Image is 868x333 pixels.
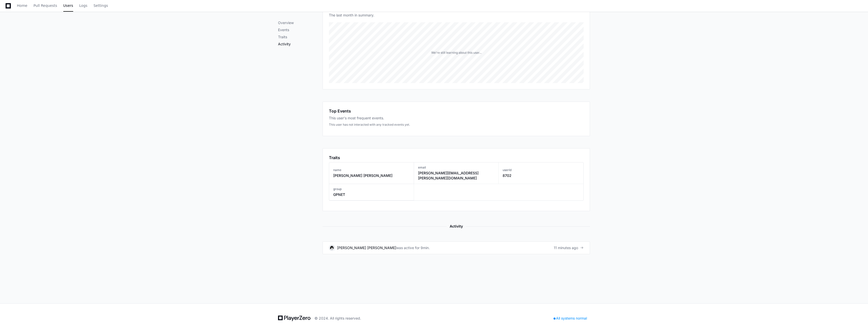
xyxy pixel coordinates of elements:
[418,165,495,170] h3: email
[333,168,392,172] h3: name
[79,4,87,7] span: Logs
[329,245,334,250] img: 15.svg
[278,27,323,32] p: Events
[329,116,584,121] div: This user's most frequent events.
[396,245,430,250] div: was active for 9min.
[329,13,374,18] p: The last month in summary.
[329,108,351,114] h1: Top Events
[503,173,511,178] h3: 8702
[418,171,495,181] h3: [PERSON_NAME][EMAIL_ADDRESS][PERSON_NAME][DOMAIN_NAME]
[503,168,511,172] h3: userId
[17,4,27,7] span: Home
[314,316,361,321] div: © 2024. All rights reserved.
[329,7,584,21] app-pz-page-link-header: Overview
[33,4,57,7] span: Pull Requests
[431,51,482,55] div: We're still learning about this user...
[333,192,345,197] h3: GPNET
[554,245,584,250] div: 11 minutes ago
[323,242,590,254] a: [PERSON_NAME] [PERSON_NAME]was active for 9min.11 minutes ago
[329,155,340,161] h1: Traits
[550,315,590,322] div: All systems normal
[278,20,323,25] p: Overview
[278,34,323,40] p: Traits
[278,42,323,47] p: Activity
[333,173,392,178] h3: [PERSON_NAME] [PERSON_NAME]
[93,4,108,7] span: Settings
[447,223,466,229] span: Activity
[333,187,345,191] h3: group
[329,155,584,161] app-pz-page-link-header: Traits
[63,4,73,7] span: Users
[337,245,396,250] div: [PERSON_NAME] [PERSON_NAME]
[329,123,584,127] div: This user has not interacted with any tracked events yet.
